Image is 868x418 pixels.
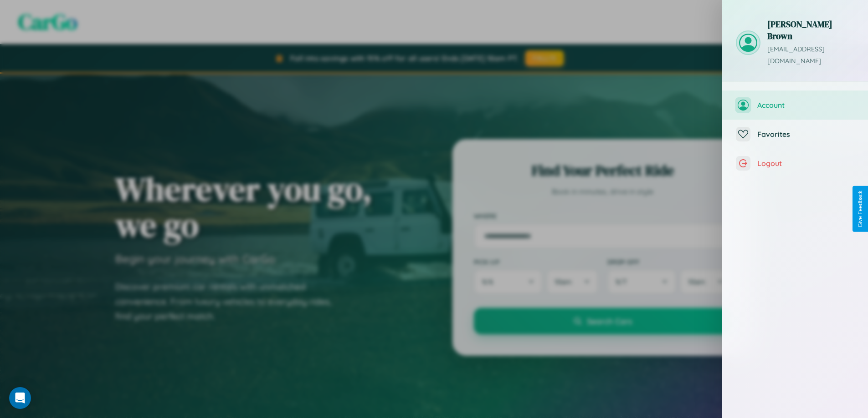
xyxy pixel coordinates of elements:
span: Favorites [757,130,854,139]
button: Logout [722,149,868,178]
button: Account [722,91,868,120]
h3: [PERSON_NAME] Brown [767,18,854,42]
div: Open Intercom Messenger [9,387,31,409]
span: Logout [757,159,854,168]
span: Account [757,101,854,110]
div: Give Feedback [857,191,863,227]
button: Favorites [722,120,868,149]
p: [EMAIL_ADDRESS][DOMAIN_NAME] [767,44,854,67]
